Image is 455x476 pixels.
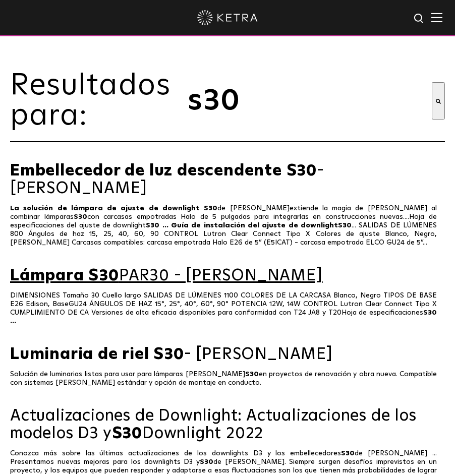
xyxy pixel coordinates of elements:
[112,426,142,442] font: S30
[10,268,119,284] font: Lámpara S30
[10,71,170,131] font: Resultados para:
[200,458,213,465] font: S30
[10,163,317,179] font: Embellecedor de luz descendente S30
[217,205,289,212] font: de [PERSON_NAME]
[119,268,323,284] font: PAR30 - [PERSON_NAME]
[10,267,445,285] a: Lámpara S30PAR30 - [PERSON_NAME]
[245,371,259,378] font: S30
[10,292,437,316] font: DIMENSIONES Tamaño 30 Cuello largo SALIDAS DE LÚMENES 1100 COLORES DE LA CARCASA Blanco, Negro TI...
[10,450,341,457] font: Conozca más sobre las últimas actualizaciones de los downlights D3 y los embellecedores
[10,408,417,442] font: Actualizaciones de Downlight: Actualizaciones de los modelos D3 y
[431,13,442,22] img: Hamburger%20Nav.svg
[187,82,432,120] input: Este es un campo de búsqueda con una función de sugerencia automática adjunta.
[184,346,333,363] font: - [PERSON_NAME]
[10,222,437,246] font: ... SALIDAS DE LÚMENES 800 Ángulos de haz 15, 25, 40, 60, 90 CONTROL Lutron Clear Connect Tipo X ...
[342,309,423,316] font: Hoja de especificaciones
[87,213,410,220] font: con carcasas empotradas Halo de 5 pulgadas para integrarlas en construcciones nuevas....
[10,162,445,198] a: Embellecedor de luz descendente S30- [PERSON_NAME]
[197,10,258,25] img: logotipo de ketra 2019 blanco
[341,450,355,457] font: S30
[10,371,245,378] font: Solución de luminarias listas para usar para lámparas [PERSON_NAME]
[10,407,445,443] a: Actualizaciones de Downlight: Actualizaciones de los modelos D3 yS30Downlight 2022
[74,213,87,220] font: S30
[10,205,217,212] font: La solución de lámpara de ajuste de downlight S30
[10,346,184,363] font: Luminaria de riel S30
[413,13,426,25] img: icono de búsqueda
[142,426,263,442] font: Downlight 2022
[338,222,352,229] font: S30
[146,222,338,229] font: S30 ... Guía de instalación del ajuste de downlight
[10,346,445,364] a: Luminaria de riel S30- [PERSON_NAME]
[432,82,445,120] button: Buscar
